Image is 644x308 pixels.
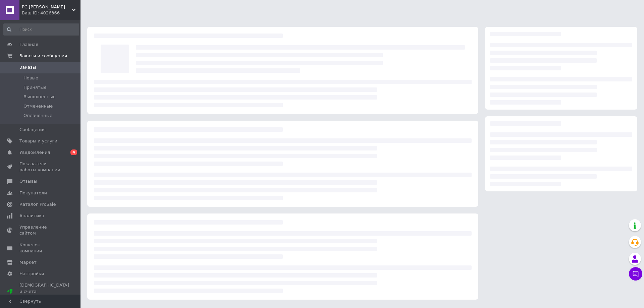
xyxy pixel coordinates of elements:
button: Чат с покупателем [629,267,642,281]
span: Отмененные [23,103,53,109]
span: 4 [70,149,77,155]
span: Аналитика [19,213,44,219]
span: Маркет [19,259,37,265]
span: Принятые [23,84,47,90]
span: Новые [23,75,38,81]
span: [DEMOGRAPHIC_DATA] и счета [19,282,69,301]
div: Ваш ID: 4026366 [22,10,80,16]
span: Показатели работы компании [19,161,62,173]
span: Главная [19,42,38,48]
span: Оплаченные [23,113,52,119]
span: Заказы и сообщения [19,53,67,59]
span: Отзывы [19,178,37,184]
input: Поиск [3,23,79,36]
span: Заказы [19,64,36,70]
span: Настройки [19,271,44,277]
span: Уведомления [19,149,50,156]
span: Кошелек компании [19,242,62,254]
span: Товары и услуги [19,138,57,144]
span: Покупатели [19,190,47,196]
span: Сообщения [19,127,46,133]
span: Управление сайтом [19,224,62,236]
span: PC МАРКЕТ [22,4,72,10]
span: Каталог ProSale [19,201,56,207]
span: Выполненные [23,94,56,100]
